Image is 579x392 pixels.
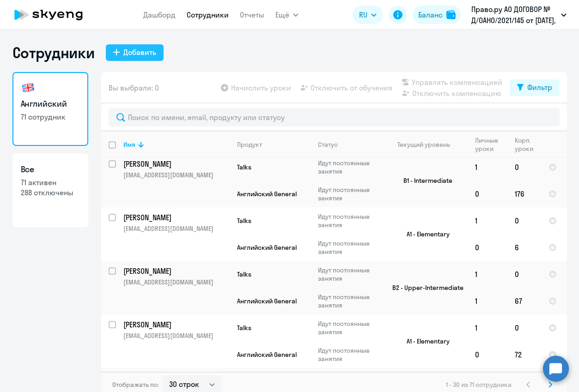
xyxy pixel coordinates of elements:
[510,79,560,96] button: Фильтр
[123,159,228,169] p: [PERSON_NAME]
[275,9,289,20] span: Ещё
[123,171,229,179] p: [EMAIL_ADDRESS][DOMAIN_NAME]
[123,140,135,149] div: Имя
[123,224,229,233] p: [EMAIL_ADDRESS][DOMAIN_NAME]
[318,346,381,363] p: Идут постоянные занятия
[382,154,468,207] td: B1 - Intermediate
[507,234,541,261] td: 6
[318,159,381,175] p: Идут постоянные занятия
[527,82,552,93] div: Фильтр
[12,72,88,146] a: Английский71 сотрудник
[468,207,507,234] td: 1
[21,80,36,95] img: english
[123,332,229,340] p: [EMAIL_ADDRESS][DOMAIN_NAME]
[237,297,297,305] span: Английский General
[123,320,228,330] p: [PERSON_NAME]
[468,341,507,368] td: 0
[318,320,381,336] p: Идут постоянные занятия
[12,153,88,227] a: Все71 активен288 отключены
[468,288,507,314] td: 1
[237,163,251,171] span: Talks
[382,314,468,368] td: A1 - Elementary
[123,266,229,276] a: [PERSON_NAME]
[318,186,381,202] p: Идут постоянные занятия
[507,314,541,341] td: 0
[507,261,541,288] td: 0
[237,217,251,225] span: Talks
[106,44,164,61] button: Добавить
[318,293,381,309] p: Идут постоянные занятия
[237,350,297,359] span: Английский General
[318,239,381,256] p: Идут постоянные занятия
[382,261,468,314] td: B2 - Upper-Intermediate
[507,181,541,207] td: 176
[471,4,557,26] p: Право.ру АО ДОГОВОР № Д/OAHO/2021/145 от [DATE], ПРАВО.РУ, АО
[318,140,338,149] div: Статус
[507,207,541,234] td: 0
[109,82,159,93] span: Вы выбрали: 0
[507,154,541,181] td: 0
[237,243,297,252] span: Английский General
[467,4,571,26] button: Право.ру АО ДОГОВОР № Д/OAHO/2021/145 от [DATE], ПРАВО.РУ, АО
[187,10,229,19] a: Сотрудники
[418,9,443,20] div: Баланс
[446,10,456,19] img: balance
[21,98,80,110] h3: Английский
[143,10,176,19] a: Дашборд
[237,190,297,198] span: Английский General
[468,261,507,288] td: 1
[353,6,383,24] button: RU
[237,270,251,278] span: Talks
[468,154,507,181] td: 1
[237,140,262,149] div: Продукт
[123,212,228,223] p: [PERSON_NAME]
[21,177,80,187] p: 71 активен
[389,140,467,149] div: Текущий уровень
[318,266,381,283] p: Идут постоянные занятия
[21,187,80,198] p: 288 отключены
[109,108,560,127] input: Поиск по имени, email, продукту или статусу
[468,181,507,207] td: 0
[112,380,159,389] span: Отображать по:
[275,6,299,24] button: Ещё
[123,140,229,149] div: Имя
[123,212,229,223] a: [PERSON_NAME]
[123,47,156,58] div: Добавить
[382,207,468,261] td: A1 - Elementary
[468,314,507,341] td: 1
[515,136,541,153] div: Корп. уроки
[237,324,251,332] span: Talks
[123,159,229,169] a: [PERSON_NAME]
[12,43,95,62] h1: Сотрудники
[475,136,507,153] div: Личные уроки
[507,288,541,314] td: 67
[240,10,264,19] a: Отчеты
[123,278,229,286] p: [EMAIL_ADDRESS][DOMAIN_NAME]
[21,112,80,122] p: 71 сотрудник
[446,380,512,389] span: 1 - 30 из 71 сотрудника
[397,140,450,149] div: Текущий уровень
[123,266,228,276] p: [PERSON_NAME]
[21,163,80,175] h3: Все
[468,234,507,261] td: 0
[507,341,541,368] td: 72
[123,320,229,330] a: [PERSON_NAME]
[413,6,461,24] button: Балансbalance
[318,212,381,229] p: Идут постоянные занятия
[359,9,367,20] span: RU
